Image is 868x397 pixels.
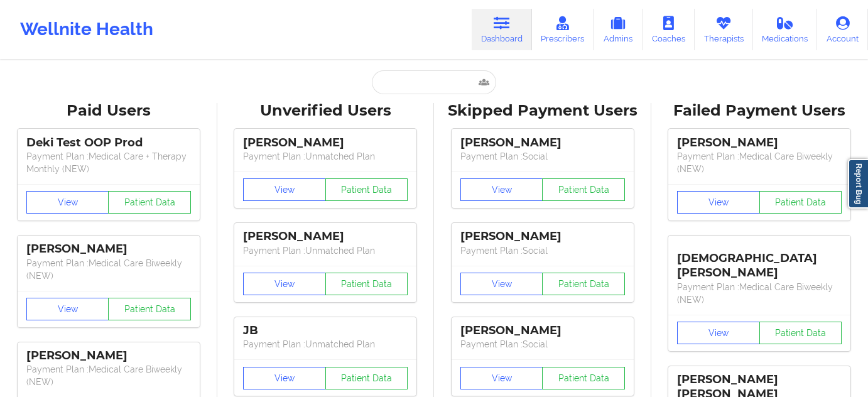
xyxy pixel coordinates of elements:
a: Admins [594,9,643,50]
button: Patient Data [759,191,842,214]
button: Patient Data [325,273,408,295]
button: View [26,298,109,320]
div: [PERSON_NAME] [243,229,408,244]
p: Payment Plan : Social [460,244,625,257]
button: Patient Data [325,367,408,389]
p: Payment Plan : Medical Care Biweekly (NEW) [26,363,191,388]
a: Report Bug [848,159,868,209]
p: Payment Plan : Unmatched Plan [243,244,408,257]
p: Payment Plan : Social [460,338,625,351]
div: [DEMOGRAPHIC_DATA][PERSON_NAME] [677,242,842,280]
p: Payment Plan : Medical Care Biweekly (NEW) [677,150,842,175]
div: [PERSON_NAME] [677,136,842,150]
p: Payment Plan : Unmatched Plan [243,150,408,163]
a: Therapists [695,9,753,50]
button: Patient Data [759,322,842,344]
a: Prescribers [532,9,594,50]
a: Medications [753,9,818,50]
button: View [460,367,543,389]
a: Coaches [643,9,695,50]
div: [PERSON_NAME] [26,349,191,363]
a: Dashboard [472,9,532,50]
button: View [460,273,543,295]
div: [PERSON_NAME] [460,136,625,150]
div: Deki Test OOP Prod [26,136,191,150]
p: Payment Plan : Unmatched Plan [243,338,408,351]
button: View [26,191,109,214]
a: Account [817,9,868,50]
button: Patient Data [108,298,191,320]
button: View [243,367,326,389]
button: Patient Data [325,178,408,201]
div: Skipped Payment Users [443,101,643,121]
button: View [243,178,326,201]
button: View [243,273,326,295]
div: [PERSON_NAME] [460,324,625,338]
div: [PERSON_NAME] [460,229,625,244]
button: View [677,191,760,214]
div: [PERSON_NAME] [26,242,191,256]
button: Patient Data [542,367,625,389]
div: [PERSON_NAME] [243,136,408,150]
div: Paid Users [9,101,209,121]
button: Patient Data [542,178,625,201]
button: Patient Data [542,273,625,295]
p: Payment Plan : Medical Care Biweekly (NEW) [26,257,191,282]
div: Failed Payment Users [660,101,860,121]
p: Payment Plan : Medical Care Biweekly (NEW) [677,281,842,306]
button: View [460,178,543,201]
p: Payment Plan : Medical Care + Therapy Monthly (NEW) [26,150,191,175]
button: Patient Data [108,191,191,214]
div: Unverified Users [226,101,426,121]
p: Payment Plan : Social [460,150,625,163]
div: JB [243,324,408,338]
button: View [677,322,760,344]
